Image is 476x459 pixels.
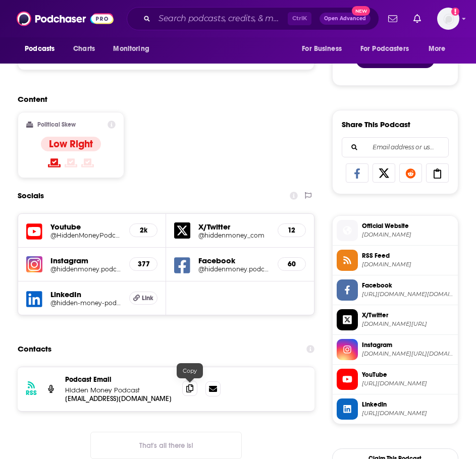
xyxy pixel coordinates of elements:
span: Linkedin [362,400,454,409]
div: Search podcasts, credits, & more... [127,7,379,30]
span: Instagram [362,340,454,350]
button: open menu [106,39,162,59]
a: Share on Facebook [346,163,368,183]
h5: Youtube [50,222,121,232]
span: More [429,42,446,56]
h5: 12 [286,226,297,235]
a: X/Twitter[DOMAIN_NAME][URL] [337,309,454,330]
div: Search followers [342,137,449,157]
a: Instagram[DOMAIN_NAME][URL][DOMAIN_NAME] [337,339,454,360]
span: Official Website [362,221,454,231]
a: Linkedin[URL][DOMAIN_NAME] [337,398,454,420]
h2: Content [18,94,306,104]
p: Hidden Money Podcast [65,386,174,394]
span: Charts [73,42,95,56]
h3: RSS [26,389,37,397]
h5: X/Twitter [198,222,270,232]
a: Share on Reddit [399,163,422,183]
a: Show notifications dropdown [409,10,425,27]
span: RSS Feed [362,251,454,260]
h5: Instagram [50,256,121,265]
span: https://www.facebook.com/hiddenmoney.podcast [362,291,454,298]
span: twitter.com/hiddenmoney_com [362,320,454,328]
span: Monitoring [113,42,149,56]
a: Share on X/Twitter [373,163,395,183]
h5: 2k [138,226,149,235]
h5: 60 [286,260,297,268]
a: @hidden-money-podcast/ [50,299,121,307]
h2: Contacts [18,339,51,359]
a: Facebook[URL][DOMAIN_NAME][DOMAIN_NAME] [337,279,454,301]
span: https://www.linkedin.com/company/hidden-money-podcast/ [362,410,454,417]
div: Copy [177,363,203,378]
a: Official Website[DOMAIN_NAME] [337,220,454,241]
button: open menu [354,39,424,59]
a: YouTube[URL][DOMAIN_NAME] [337,369,454,390]
a: @HiddenMoneyPodcast [50,232,121,239]
button: Nothing here. [90,432,242,459]
span: Open Advanced [324,16,366,21]
span: YouTube [362,370,454,379]
button: Open AdvancedNew [320,13,371,25]
span: Facebook [362,281,454,290]
h2: Socials [18,186,44,205]
button: Show profile menu [437,8,459,30]
span: For Business [302,42,342,56]
button: open menu [421,39,458,59]
span: Podcasts [25,42,55,56]
span: X/Twitter [362,311,454,320]
img: iconImage [26,256,42,272]
a: Charts [67,39,101,59]
a: Link [129,292,157,305]
img: Podchaser - Follow, Share and Rate Podcasts [17,9,114,28]
input: Search podcasts, credits, & more... [154,11,288,27]
a: @hiddenmoney.podcast [50,265,121,273]
span: Logged in as ILATeam [437,8,459,30]
h5: 377 [138,260,149,268]
p: [EMAIL_ADDRESS][DOMAIN_NAME] [65,394,174,403]
button: open menu [295,39,354,59]
span: hiddenmoney.com [362,231,454,239]
span: Link [142,294,153,302]
h5: Facebook [198,256,270,265]
h3: Share This Podcast [342,120,410,129]
h4: Low Right [49,138,93,150]
a: RSS Feed[DOMAIN_NAME] [337,250,454,271]
span: For Podcasters [360,42,409,56]
h2: Political Skew [37,121,76,128]
a: @hiddenmoney.podcast [198,265,270,273]
a: Copy Link [426,163,449,183]
span: https://www.youtube.com/@HiddenMoneyPodcast [362,380,454,387]
span: Ctrl K [288,12,311,25]
span: New [352,6,370,16]
button: open menu [18,39,68,59]
span: anchor.fm [362,261,454,268]
img: User Profile [437,8,459,30]
p: Podcast Email [65,375,174,384]
a: @hiddenmoney_com [198,232,270,239]
svg: Add a profile image [451,8,459,16]
input: Email address or username... [350,138,440,157]
a: Show notifications dropdown [384,10,401,27]
h5: LinkedIn [50,290,121,299]
span: instagram.com/hiddenmoney.podcast [362,350,454,358]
